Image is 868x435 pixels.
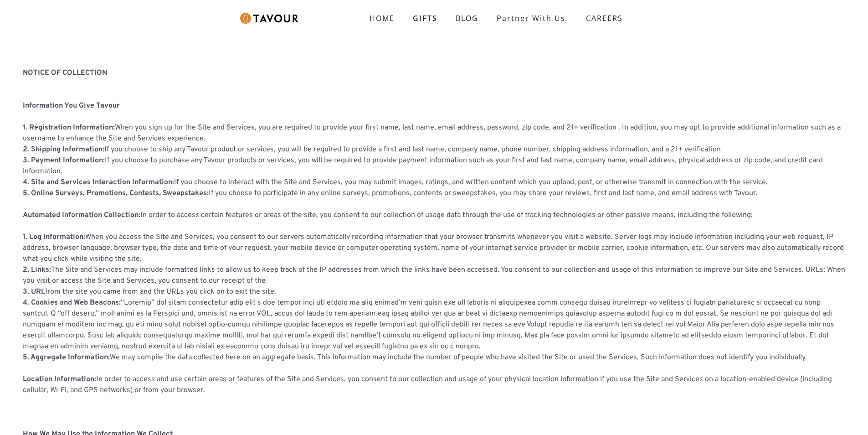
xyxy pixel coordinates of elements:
[23,287,45,296] strong: 3. URL
[23,353,110,362] strong: 5. Aggregate Information:
[23,178,174,187] strong: 4. Site and Services Interaction Information:
[23,123,115,132] strong: 1. Registration Information:
[404,9,447,27] a: GIFTS
[488,9,575,27] a: partner with us
[23,189,209,198] strong: 5. Online Surveys, Promotions, Contests, Sweepstakes:
[360,9,404,27] a: HOME
[586,9,623,27] strong: CAREERS
[370,13,395,23] strong: HOME
[447,9,488,27] a: BLOG
[23,156,105,165] strong: 3. Payment Information:
[23,211,140,220] strong: Automated Information Collection:
[23,265,51,274] strong: 2. Links:
[23,101,120,110] strong: Information You Give Tavour ‍
[23,233,85,242] strong: 1. Log Information:
[23,145,104,154] strong: 2. Shipping Information:
[23,375,96,384] strong: Location Information:
[23,68,107,78] strong: NOTICE OF COLLECTION ‍
[23,298,121,307] strong: 4. Cookies and Web Beacons:
[575,5,630,31] a: CAREERS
